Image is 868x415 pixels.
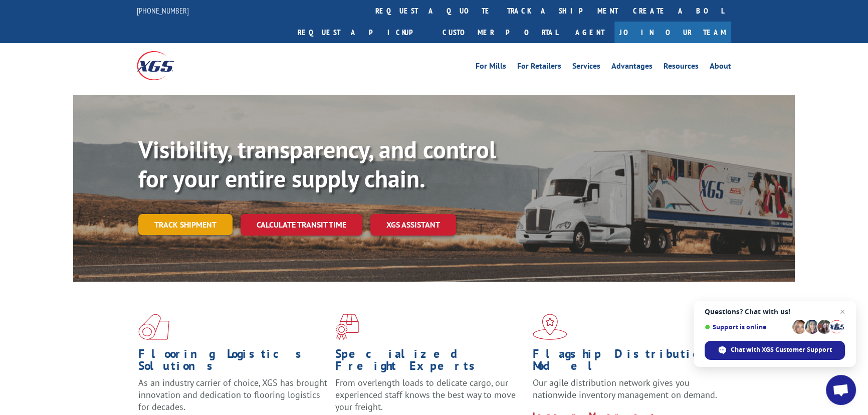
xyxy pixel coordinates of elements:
a: Request a pickup [290,22,435,43]
span: Close chat [836,306,848,318]
span: As an industry carrier of choice, XGS has brought innovation and dedication to flooring logistics... [138,377,327,412]
a: Advantages [611,62,653,73]
a: For Retailers [517,62,561,73]
span: Chat with XGS Customer Support [731,345,832,354]
a: Track shipment [138,214,233,235]
a: Services [572,62,600,73]
a: Agent [565,22,614,43]
a: About [710,62,731,73]
a: Customer Portal [435,22,565,43]
a: Join Our Team [614,22,731,43]
span: Our agile distribution network gives you nationwide inventory management on demand. [533,377,717,400]
a: [PHONE_NUMBER] [137,6,189,16]
img: xgs-icon-flagship-distribution-model-red [533,314,567,340]
a: Resources [664,62,699,73]
div: Open chat [826,375,856,405]
img: xgs-icon-focused-on-flooring-red [335,314,359,340]
span: Questions? Chat with us! [705,308,845,316]
a: Calculate transit time [241,214,362,236]
div: Chat with XGS Customer Support [705,341,845,360]
h1: Specialized Freight Experts [335,348,525,377]
span: Support is online [705,323,789,331]
a: For Mills [476,62,506,73]
h1: Flooring Logistics Solutions [138,348,328,377]
h1: Flagship Distribution Model [533,348,722,377]
img: xgs-icon-total-supply-chain-intelligence-red [138,314,169,340]
b: Visibility, transparency, and control for your entire supply chain. [138,134,496,194]
a: XGS ASSISTANT [370,214,456,236]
